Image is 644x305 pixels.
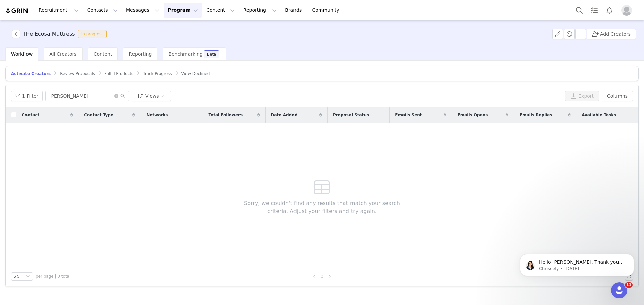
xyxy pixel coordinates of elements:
span: 11 [625,282,633,288]
a: Community [308,3,346,18]
span: Review Proposals [60,71,95,76]
a: 0 [318,273,326,280]
span: Emails Replies [520,112,552,118]
button: Program [164,3,202,18]
div: Beta [207,52,216,56]
i: icon: right [328,275,332,279]
span: Workflow [11,51,33,57]
span: Date Added [271,112,298,118]
span: Emails Sent [395,112,422,118]
span: Track Progress [143,71,172,76]
button: Notifications [602,3,617,18]
input: Search... [45,91,129,101]
span: Contact [22,112,39,118]
button: Content [202,3,239,18]
button: Columns [602,91,633,101]
span: Proposal Status [333,112,369,118]
span: View Declined [181,71,210,76]
a: Tasks [587,3,602,18]
li: Next Page [326,272,334,281]
span: Reporting [129,51,152,57]
iframe: Intercom live chat [611,282,627,298]
span: In progress [78,30,107,38]
i: icon: down [26,274,30,279]
button: Reporting [239,3,281,18]
span: Contact Type [84,112,113,118]
span: [object Object] [12,30,109,38]
li: Previous Page [310,272,318,281]
i: icon: left [312,275,316,279]
a: Brands [281,3,308,18]
button: Profile [617,5,639,16]
span: Networks [146,112,168,118]
img: placeholder-profile.jpg [621,5,632,16]
span: Activate Creators [11,71,51,76]
h3: The Ecosa Mattress [23,30,75,38]
span: Available Tasks [582,112,616,118]
span: per page | 0 total [36,273,70,279]
li: 0 [318,272,326,281]
i: icon: close-circle [114,94,118,98]
button: Search [572,3,587,18]
span: Sorry, we couldn't find any results that match your search criteria. Adjust your filters and try ... [234,199,411,215]
span: Emails Opens [458,112,488,118]
span: Content [94,51,112,57]
img: grin logo [5,8,29,14]
button: Add Creators [587,29,636,39]
button: Export [565,91,599,101]
button: Contacts [83,3,122,18]
button: Messages [122,3,163,18]
button: Recruitment [35,3,83,18]
button: 1 Filter [11,91,43,101]
span: Total Followers [208,112,243,118]
span: Benchmarking [168,51,202,57]
div: 25 [14,273,20,280]
span: All Creators [49,51,76,57]
i: icon: search [120,94,125,98]
span: Fulfill Products [104,71,133,76]
iframe: Intercom notifications message [510,240,644,287]
button: Views [132,91,171,101]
